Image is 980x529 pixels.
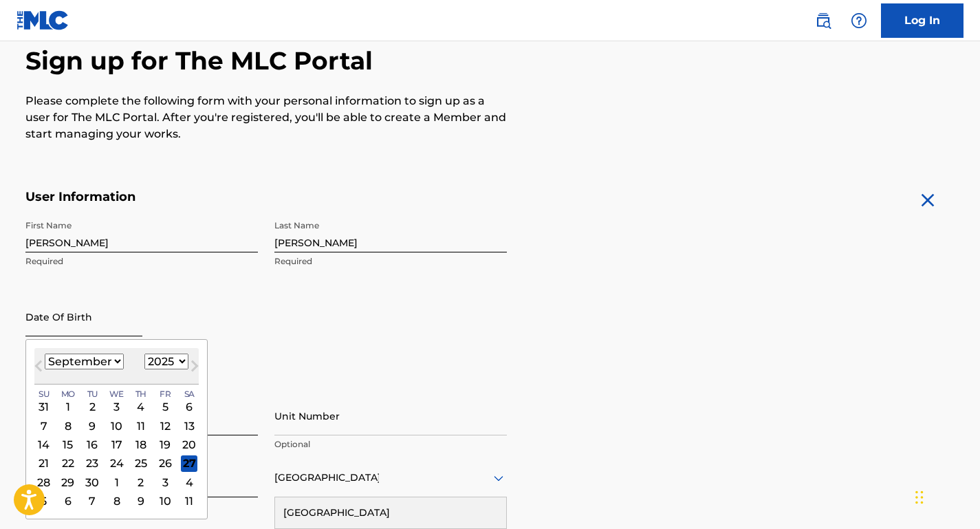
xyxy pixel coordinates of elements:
[132,493,149,509] div: Choose Thursday, October 9th, 2025
[59,474,76,490] div: Choose Monday, September 29th, 2025
[109,387,123,400] span: We
[157,493,173,509] div: Choose Friday, October 10th, 2025
[274,255,507,268] p: Required
[184,358,206,380] button: Next Month
[108,418,124,434] div: Choose Wednesday, September 10th, 2025
[84,474,100,490] div: Choose Tuesday, September 30th, 2025
[108,398,124,415] div: Choose Wednesday, September 3rd, 2025
[84,436,100,453] div: Choose Tuesday, September 16th, 2025
[84,455,100,471] div: Choose Tuesday, September 23rd, 2025
[35,493,52,509] div: Choose Sunday, October 5th, 2025
[25,255,258,268] p: Required
[157,418,173,434] div: Choose Friday, September 12th, 2025
[84,418,100,434] div: Choose Tuesday, September 9th, 2025
[132,455,149,471] div: Choose Thursday, September 25th, 2025
[159,387,170,400] span: Fr
[25,339,208,519] div: Choose Date
[851,12,867,29] img: help
[35,474,52,490] div: Choose Sunday, September 28th, 2025
[845,7,873,34] div: Help
[59,418,76,434] div: Choose Monday, September 8th, 2025
[84,398,100,415] div: Choose Tuesday, September 2nd, 2025
[59,493,76,509] div: Choose Monday, October 6th, 2025
[181,455,197,471] div: Choose Saturday, September 27th, 2025
[917,189,939,211] img: close
[59,436,76,453] div: Choose Monday, September 15th, 2025
[35,436,52,453] div: Choose Sunday, September 14th, 2025
[108,493,124,509] div: Choose Wednesday, October 8th, 2025
[35,455,52,471] div: Choose Sunday, September 21st, 2025
[181,474,197,490] div: Choose Saturday, October 4th, 2025
[25,189,507,205] h5: User Information
[35,398,52,415] div: Choose Sunday, August 31st, 2025
[181,493,197,509] div: Choose Saturday, October 11th, 2025
[84,493,100,509] div: Choose Tuesday, October 7th, 2025
[157,436,173,453] div: Choose Friday, September 19th, 2025
[157,398,173,415] div: Choose Friday, September 5th, 2025
[815,12,831,29] img: search
[61,387,74,400] span: Mo
[181,418,197,434] div: Choose Saturday, September 13th, 2025
[108,455,124,471] div: Choose Wednesday, September 24th, 2025
[59,455,76,471] div: Choose Monday, September 22nd, 2025
[25,93,507,142] p: Please complete the following form with your personal information to sign up as a user for The ML...
[17,10,69,30] img: MLC Logo
[157,474,173,490] div: Choose Friday, October 3rd, 2025
[915,477,924,518] div: Drag
[274,438,507,451] p: Optional
[809,7,837,34] a: Public Search
[25,45,955,76] h2: Sign up for The MLC Portal
[132,418,149,434] div: Choose Thursday, September 11th, 2025
[34,398,199,510] div: Month September, 2025
[132,398,149,415] div: Choose Thursday, September 4th, 2025
[108,474,124,490] div: Choose Wednesday, October 1st, 2025
[59,398,76,415] div: Choose Monday, September 1st, 2025
[181,436,197,453] div: Choose Saturday, September 20th, 2025
[132,474,149,490] div: Choose Thursday, October 2nd, 2025
[108,436,124,453] div: Choose Wednesday, September 17th, 2025
[881,3,963,38] a: Log In
[87,387,97,400] span: Tu
[25,381,955,397] h5: Personal Address
[35,418,52,434] div: Choose Sunday, September 7th, 2025
[911,463,980,529] iframe: Chat Widget
[28,358,50,380] button: Previous Month
[38,387,48,400] span: Su
[181,398,197,415] div: Choose Saturday, September 6th, 2025
[275,497,506,528] div: [GEOGRAPHIC_DATA]
[184,387,194,400] span: Sa
[135,387,146,400] span: Th
[157,455,173,471] div: Choose Friday, September 26th, 2025
[132,436,149,453] div: Choose Thursday, September 18th, 2025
